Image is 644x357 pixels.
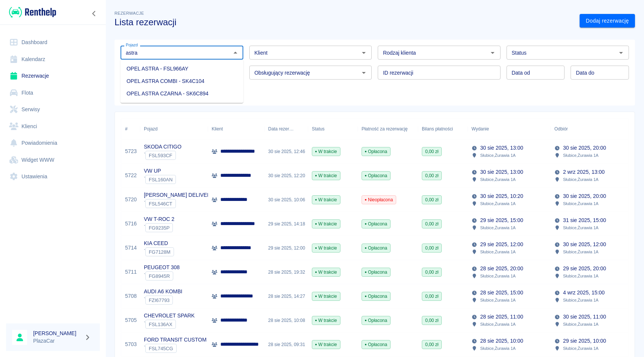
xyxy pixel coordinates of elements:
p: 31 sie 2025, 15:00 [563,216,606,224]
span: FG7128M [146,249,174,255]
div: Odbiór [551,118,633,139]
span: W trakcie [312,196,340,203]
a: Rezerwacje [6,67,100,84]
p: Słubice , Żurawia 1A [563,273,598,279]
div: 29 sie 2025, 12:00 [264,236,308,260]
div: Wydanie [468,118,551,139]
div: 28 sie 2025, 19:32 [264,260,308,284]
p: 29 sie 2025, 20:00 [563,265,606,273]
span: Rezerwacje [114,11,144,15]
div: Bilans płatności [422,118,453,139]
span: W trakcie [312,245,340,251]
div: ` [144,271,180,280]
a: 5714 [125,244,137,252]
div: Płatność za rezerwację [362,118,408,139]
p: 29 sie 2025, 12:00 [480,241,523,248]
span: 0,00 zł [422,293,441,300]
div: ` [144,175,176,184]
button: Sort [489,124,499,134]
p: Słubice , Żurawia 1A [563,248,598,255]
p: Słubice , Żurawia 1A [480,152,516,159]
a: Widget WWW [6,152,100,169]
div: Wydanie [472,118,489,139]
button: Otwórz [359,67,369,78]
li: OPEL ASTRA CZARNA - SK6C894 [121,87,243,100]
span: W trakcie [312,341,340,348]
span: FSL160AN [146,177,175,182]
p: SKODA CITIGO [144,143,182,151]
p: KIA CEED [144,239,174,247]
p: Słubice , Żurawia 1A [563,176,598,183]
p: CHEVROLET SPARK [144,312,195,320]
p: Słubice , Żurawia 1A [563,224,598,231]
p: 4 wrz 2025, 15:00 [563,289,604,297]
a: 5723 [125,147,137,155]
p: Słubice , Żurawia 1A [480,224,516,231]
div: 28 sie 2025, 10:08 [264,308,308,332]
div: Data rezerwacji [264,118,308,139]
p: 29 sie 2025, 10:00 [563,337,606,345]
span: Opłacona [362,148,390,155]
span: FSL593CF [146,153,175,158]
p: AUDI A6 KOMBI [144,288,182,296]
p: Słubice , Żurawia 1A [563,345,598,352]
span: Nieopłacona [362,196,396,203]
span: 0,00 zł [422,341,441,348]
span: W trakcie [312,269,340,276]
p: 2 wrz 2025, 13:00 [563,168,604,176]
p: VW T-ROC 2 [144,215,174,223]
div: 30 sie 2025, 10:06 [264,188,308,212]
div: ` [144,344,206,353]
p: Słubice , Żurawia 1A [563,297,598,303]
span: W trakcie [312,293,340,300]
p: 30 sie 2025, 12:00 [563,241,606,248]
span: 0,00 zł [422,172,441,179]
span: 0,00 zł [422,317,441,324]
div: Status [312,118,325,139]
h3: Lista rezerwacji [114,17,574,28]
button: Zwiń nawigację [89,9,100,18]
a: Kalendarz [6,51,100,68]
span: FSL546CT [146,201,175,207]
span: W trakcie [312,317,340,324]
a: 5720 [125,196,137,204]
input: DD.MM.YYYY [507,66,565,80]
div: 30 sie 2025, 12:20 [264,164,308,188]
div: 30 sie 2025, 12:46 [264,139,308,164]
div: ` [144,199,215,208]
p: Słubice , Żurawia 1A [480,273,516,279]
a: 5703 [125,340,137,348]
span: Opłacona [362,172,390,179]
p: Słubice , Żurawia 1A [563,321,598,328]
li: OPEL ASTRA - FSL966AY [121,63,243,75]
p: VW UP [144,167,176,175]
div: # [121,118,140,139]
div: ` [144,247,174,256]
span: Opłacona [362,221,390,227]
img: Renthelp logo [9,6,56,18]
span: FSL745CG [146,346,176,351]
p: 30 sie 2025, 13:00 [480,144,523,152]
p: 28 sie 2025, 11:00 [480,313,523,321]
a: 5716 [125,220,137,228]
p: 30 sie 2025, 11:00 [563,313,606,321]
button: Otwórz [359,47,369,58]
span: Opłacona [362,293,390,300]
p: Słubice , Żurawia 1A [480,176,516,183]
a: Serwisy [6,101,100,118]
a: Dashboard [6,34,100,51]
a: Klienci [6,118,100,135]
p: 29 sie 2025, 15:00 [480,216,523,224]
div: # [125,118,128,139]
div: ` [144,223,174,232]
div: Płatność za rezerwację [358,118,418,139]
input: DD.MM.YYYY [571,66,629,80]
span: 0,00 zł [422,196,441,203]
button: Sort [568,124,578,134]
div: ` [144,320,195,329]
p: 30 sie 2025, 20:00 [563,192,606,200]
h6: [PERSON_NAME] [33,329,81,337]
p: 30 sie 2025, 10:20 [480,192,523,200]
span: Opłacona [362,245,390,251]
div: Status [308,118,358,139]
